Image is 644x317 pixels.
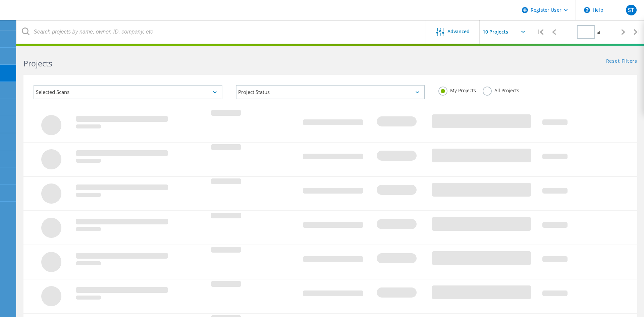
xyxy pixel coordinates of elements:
[447,29,470,34] span: Advanced
[628,7,634,13] span: ST
[597,30,600,35] span: of
[630,20,644,44] div: |
[606,59,637,64] a: Reset Filters
[533,20,547,44] div: |
[23,58,52,69] b: Projects
[584,7,590,13] svg: \n
[483,87,519,93] label: All Projects
[7,14,79,19] a: Live Optics Dashboard
[438,87,476,93] label: My Projects
[236,85,425,99] div: Project Status
[34,85,222,99] div: Selected Scans
[17,20,426,44] input: Search projects by name, owner, ID, company, etc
